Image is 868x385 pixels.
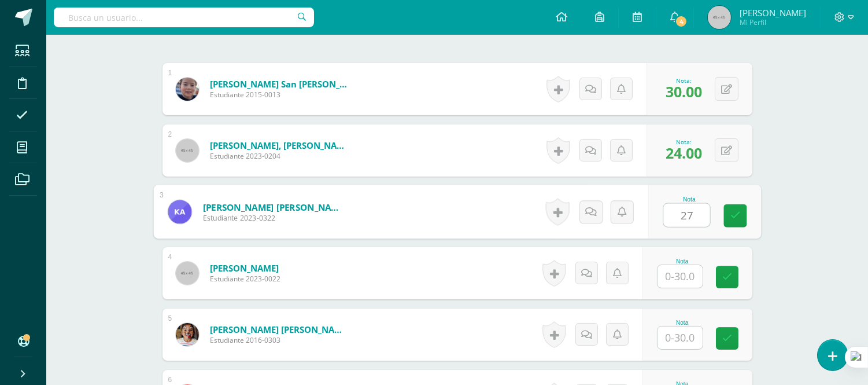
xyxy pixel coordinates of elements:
[210,324,349,335] a: [PERSON_NAME] [PERSON_NAME]
[666,82,702,101] span: 30.00
[666,138,702,146] div: Nota:
[176,78,199,101] img: 32313db6772b111f7cdcca771d4e5be9.png
[202,201,345,213] a: [PERSON_NAME] [PERSON_NAME]
[176,323,199,346] img: 6e7688701d8d8f48edb8c525d3756b2c.png
[663,204,710,227] input: 0-30.0
[210,335,349,345] span: Estudiante 2016-0303
[168,200,191,223] img: 69eb9f3bad7ff60286dd9510d5c1f79f.png
[210,151,349,161] span: Estudiante 2023-0204
[740,7,806,19] span: [PERSON_NAME]
[657,258,708,265] div: Nota
[666,76,702,85] div: Nota:
[658,327,703,349] input: 0-30.0
[176,262,199,285] img: 45x45
[657,320,708,326] div: Nota
[708,6,731,29] img: 45x45
[176,139,199,162] img: 45x45
[740,17,806,27] span: Mi Perfil
[210,78,349,90] a: [PERSON_NAME] San [PERSON_NAME], [PERSON_NAME]
[202,213,345,223] span: Estudiante 2023-0322
[210,140,349,151] a: [PERSON_NAME], [PERSON_NAME]
[666,143,702,163] span: 24.00
[210,90,349,100] span: Estudiante 2015-0013
[54,8,314,27] input: Busca un usuario...
[663,196,715,203] div: Nota
[210,274,280,284] span: Estudiante 2023-0022
[210,262,280,274] a: [PERSON_NAME]
[658,265,703,288] input: 0-30.0
[675,15,688,28] span: 4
